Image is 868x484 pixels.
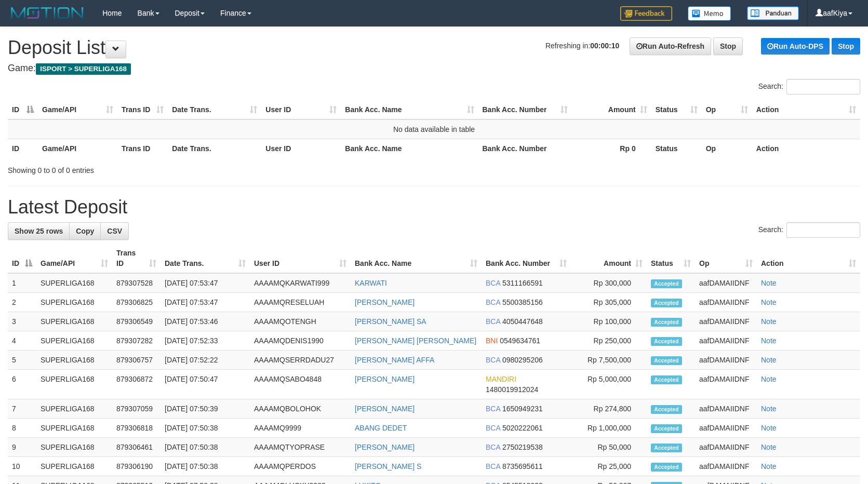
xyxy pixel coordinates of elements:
[502,424,543,432] span: Copy 5020222061 to clipboard
[250,273,351,293] td: AAAAMQKARWATI999
[486,462,500,470] span: BCA
[8,438,36,457] td: 9
[702,139,752,158] th: Op
[486,375,516,383] span: MANDIRI
[651,100,702,119] th: Status: activate to sort column ascending
[112,399,161,419] td: 879307059
[161,351,250,370] td: [DATE] 07:52:22
[758,222,860,238] label: Search:
[486,317,500,326] span: BCA
[8,5,87,21] img: MOTION_logo.png
[571,419,647,438] td: Rp 1,000,000
[651,405,682,414] span: Accepted
[161,370,250,399] td: [DATE] 07:50:47
[761,424,777,432] a: Note
[161,312,250,331] td: [DATE] 07:53:46
[761,317,777,326] a: Note
[695,244,757,273] th: Op: activate to sort column ascending
[761,405,777,413] a: Note
[786,222,860,238] input: Search:
[695,370,757,399] td: aafDAMAIIDNF
[695,312,757,331] td: aafDAMAIIDNF
[250,331,351,351] td: AAAAMQDENIS1990
[112,331,161,351] td: 879307282
[761,462,777,470] a: Note
[36,370,112,399] td: SUPERLIGA168
[355,317,426,326] a: [PERSON_NAME] SA
[761,279,777,287] a: Note
[36,293,112,312] td: SUPERLIGA168
[8,100,38,119] th: ID: activate to sort column descending
[250,351,351,370] td: AAAAMQSERRDADU27
[651,318,682,327] span: Accepted
[355,298,415,306] a: [PERSON_NAME]
[502,298,543,306] span: Copy 5500385156 to clipboard
[695,438,757,457] td: aafDAMAIIDNF
[250,293,351,312] td: AAAAMQRESELUAH
[250,370,351,399] td: AAAAMQSABO4848
[630,37,711,55] a: Run Auto-Refresh
[486,405,500,413] span: BCA
[571,293,647,312] td: Rp 305,000
[161,273,250,293] td: [DATE] 07:53:47
[161,331,250,351] td: [DATE] 07:52:33
[651,337,682,346] span: Accepted
[351,244,482,273] th: Bank Acc. Name: activate to sort column ascending
[651,424,682,433] span: Accepted
[695,273,757,293] td: aafDAMAIIDNF
[545,42,619,50] span: Refreshing in:
[688,6,731,21] img: Button%20Memo.svg
[36,399,112,419] td: SUPERLIGA168
[502,405,543,413] span: Copy 1650949231 to clipboard
[571,273,647,293] td: Rp 300,000
[8,139,38,158] th: ID
[161,419,250,438] td: [DATE] 07:50:38
[572,100,651,119] th: Amount: activate to sort column ascending
[8,370,36,399] td: 6
[620,6,672,21] img: Feedback.jpg
[168,139,261,158] th: Date Trans.
[161,438,250,457] td: [DATE] 07:50:38
[486,443,500,451] span: BCA
[36,244,112,273] th: Game/API: activate to sort column ascending
[761,337,777,345] a: Note
[355,424,407,432] a: ABANG DEDET
[112,438,161,457] td: 879306461
[250,244,351,273] th: User ID: activate to sort column ascending
[341,139,478,158] th: Bank Acc. Name
[36,331,112,351] td: SUPERLIGA168
[486,385,538,394] span: Copy 1480019912024 to clipboard
[161,244,250,273] th: Date Trans.: activate to sort column ascending
[69,222,101,240] a: Copy
[695,331,757,351] td: aafDAMAIIDNF
[8,37,860,58] h1: Deposit List
[651,463,682,472] span: Accepted
[15,227,63,235] span: Show 25 rows
[8,419,36,438] td: 8
[571,351,647,370] td: Rp 7,500,000
[38,100,117,119] th: Game/API: activate to sort column ascending
[8,351,36,370] td: 5
[757,244,860,273] th: Action: activate to sort column ascending
[571,312,647,331] td: Rp 100,000
[250,438,351,457] td: AAAAMQTYOPRASE
[8,331,36,351] td: 4
[8,273,36,293] td: 1
[250,399,351,419] td: AAAAMQBOLOHOK
[8,293,36,312] td: 2
[355,337,476,345] a: [PERSON_NAME] [PERSON_NAME]
[250,419,351,438] td: AAAAMQ9999
[486,424,500,432] span: BCA
[572,139,651,158] th: Rp 0
[8,457,36,476] td: 10
[112,419,161,438] td: 879306818
[261,139,341,158] th: User ID
[761,443,777,451] a: Note
[695,399,757,419] td: aafDAMAIIDNF
[502,443,543,451] span: Copy 2750219538 to clipboard
[250,457,351,476] td: AAAAMQPERDOS
[261,100,341,119] th: User ID: activate to sort column ascending
[355,279,387,287] a: KARWATI
[112,273,161,293] td: 879307528
[161,293,250,312] td: [DATE] 07:53:47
